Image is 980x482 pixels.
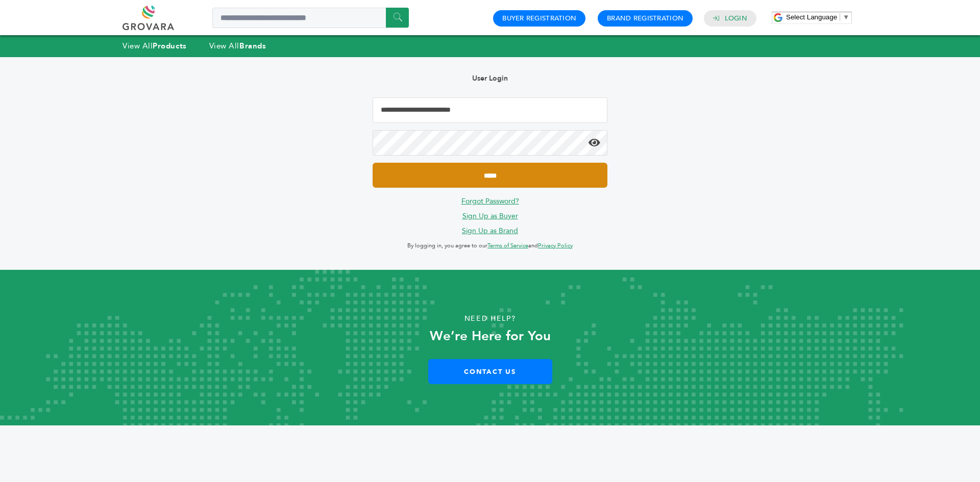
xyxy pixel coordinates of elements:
a: Buyer Registration [502,14,576,23]
span: Select Language [786,13,837,21]
a: Privacy Policy [538,242,573,249]
a: Brand Registration [607,14,683,23]
strong: Products [153,41,186,51]
a: View AllProducts [122,41,187,51]
a: Terms of Service [487,242,528,249]
strong: We’re Here for You [430,327,551,345]
span: ​ [840,13,840,21]
a: Select Language​ [786,13,849,21]
a: Forgot Password? [461,196,519,206]
span: ▼ [843,13,849,21]
a: Contact Us [428,359,552,384]
p: By logging in, you agree to our and [373,240,607,252]
p: Need Help? [49,311,931,326]
input: Email Address [373,97,607,123]
a: View AllBrands [209,41,266,51]
a: Sign Up as Brand [462,226,518,236]
input: Search a product or brand... [212,8,409,28]
a: Sign Up as Buyer [462,211,518,221]
input: Password [373,130,607,156]
b: User Login [472,73,508,83]
a: Login [725,14,747,23]
strong: Brands [239,41,266,51]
